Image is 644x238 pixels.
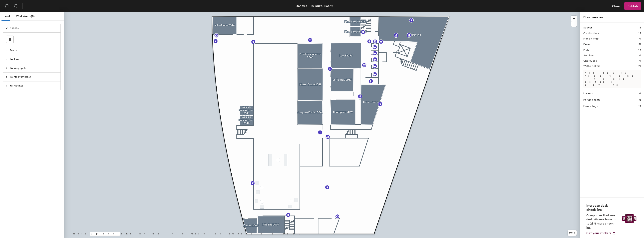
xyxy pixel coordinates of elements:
div: Floor overview [583,15,641,19]
h1: 0 [639,92,641,96]
h1: Desks [583,43,590,47]
h2: 0 [639,54,641,57]
h2: 15 [638,32,641,35]
h1: Spaces [583,26,592,30]
h2: Archived [583,54,594,57]
span: Points of Interest [10,73,58,81]
span: collapsed [5,49,8,52]
span: Publish [628,4,638,8]
div: Montreal - 10 Duke, Floor 2 [295,4,333,8]
h1: 0 [639,98,641,102]
span: Lockers [10,55,58,64]
h1: 131 [638,43,641,47]
span: Layout [1,15,10,18]
h4: Increase desk check-ins [586,204,619,212]
span: collapsed [5,58,8,60]
span: collapsed [5,67,8,69]
h2: Ungrouped [583,59,597,62]
h2: 0 [639,59,641,62]
h2: On this floor [583,32,599,35]
h2: 0 [639,37,641,40]
p: All desks need to be in a pod before saving [583,70,641,88]
p: Companies that use desk stickers have up to 25% more check-ins. [586,213,619,230]
h1: 15 [639,26,641,30]
h1: Parking spots [583,98,600,102]
span: Desks [10,46,58,55]
img: Sticker logo [621,212,638,225]
span: Furnishings [10,81,58,90]
h1: Furnishings [583,104,598,108]
h2: With stickers [583,65,600,68]
h2: Pods [583,49,589,52]
button: Redo (⌘ + ⇧ + Z) [12,2,19,10]
span: Work Areas (0) [16,15,35,18]
button: Close [609,2,623,10]
button: Publish [624,2,641,10]
span: Parking Spots [10,64,58,72]
span: expanded [5,27,8,29]
span: Spaces [10,24,58,32]
h2: Not on map [583,37,599,40]
span: Close [612,4,620,8]
span: collapsed [5,85,8,87]
button: Help [568,230,577,236]
span: collapsed [5,76,8,78]
a: Get your stickers [586,231,616,235]
button: Undo (⌘ + Z) [3,2,10,10]
h2: 13 [638,49,641,52]
h1: Lockers [583,92,593,96]
h1: 12 [639,104,641,108]
h2: 121 [637,65,641,68]
span: Get your stickers [586,231,611,235]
